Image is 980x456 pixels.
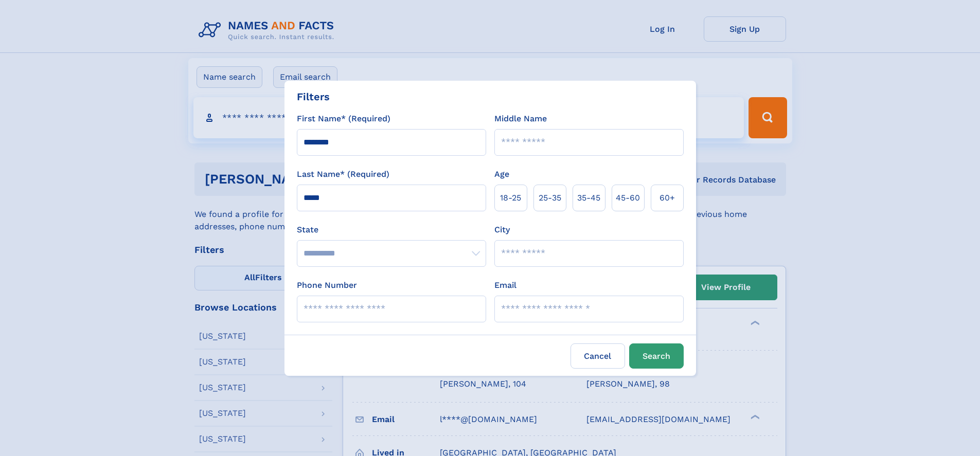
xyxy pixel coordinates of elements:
label: Age [494,168,509,180]
span: 60+ [660,192,675,204]
span: 35‑45 [577,192,600,204]
label: Last Name* (Required) [297,168,389,180]
span: 25‑35 [539,192,561,204]
label: Email [494,279,516,291]
div: Filters [297,89,330,104]
button: Search [629,343,684,369]
label: Phone Number [297,279,357,291]
label: Middle Name [494,113,547,125]
label: State [297,224,486,236]
label: Cancel [571,343,625,369]
span: 45‑60 [616,192,640,204]
span: 18‑25 [500,192,521,204]
label: First Name* (Required) [297,113,390,125]
label: City [494,224,510,236]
